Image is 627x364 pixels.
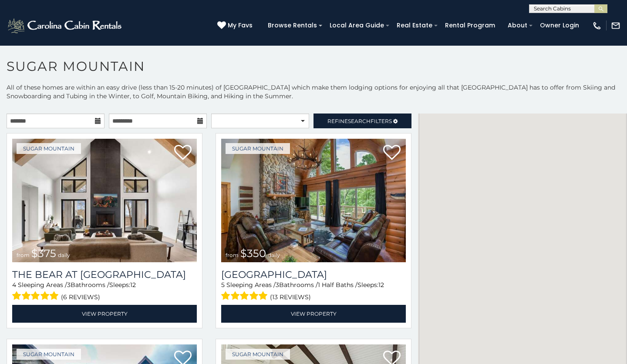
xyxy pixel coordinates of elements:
span: $350 [240,247,266,260]
img: Grouse Moor Lodge [221,139,406,262]
span: 4 [12,281,16,289]
a: The Bear At [GEOGRAPHIC_DATA] [12,269,197,281]
a: Add to favorites [174,144,192,162]
img: phone-regular-white.png [592,21,602,30]
a: View Property [12,305,197,323]
img: White-1-2.png [7,17,124,34]
span: $375 [31,247,56,260]
span: 12 [130,281,136,289]
a: My Favs [217,21,255,30]
span: Refine Filters [327,118,392,124]
span: 1 Half Baths / [318,281,357,289]
div: Sleeping Areas / Bathrooms / Sleeps: [12,281,197,303]
span: My Favs [228,21,253,30]
img: The Bear At Sugar Mountain [12,139,197,262]
a: Local Area Guide [325,19,388,32]
a: Owner Login [536,19,583,32]
span: 5 [221,281,225,289]
a: Real Estate [392,19,437,32]
span: (6 reviews) [61,291,100,303]
h3: Grouse Moor Lodge [221,269,406,281]
a: Sugar Mountain [226,349,290,360]
a: Grouse Moor Lodge from $350 daily [221,139,406,262]
a: [GEOGRAPHIC_DATA] [221,269,406,281]
img: mail-regular-white.png [611,21,620,30]
span: (13 reviews) [270,291,311,303]
span: from [226,252,239,258]
h3: The Bear At Sugar Mountain [12,269,197,281]
a: View Property [221,305,406,323]
div: Sleeping Areas / Bathrooms / Sleeps: [221,281,406,303]
a: Browse Rentals [263,19,321,32]
a: Sugar Mountain [17,349,81,360]
a: The Bear At Sugar Mountain from $375 daily [12,139,197,262]
span: daily [58,252,70,258]
span: 12 [378,281,384,289]
a: Sugar Mountain [226,143,290,154]
a: Rental Program [441,19,499,32]
span: daily [268,252,280,258]
span: 3 [67,281,71,289]
span: Search [348,118,371,124]
span: 3 [276,281,279,289]
a: Sugar Mountain [17,143,81,154]
a: RefineSearchFilters [313,114,411,128]
span: from [17,252,30,258]
a: Add to favorites [383,144,401,162]
a: About [503,19,532,32]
